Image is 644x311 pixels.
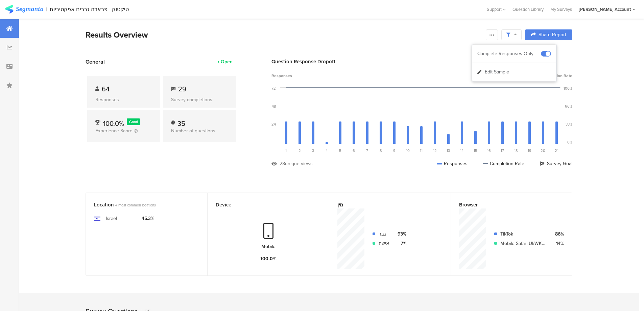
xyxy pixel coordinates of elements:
[460,148,463,153] span: 14
[528,148,531,153] span: 19
[567,139,572,145] div: 0%
[271,58,572,65] div: Question Response Dropoff
[539,32,566,37] span: Share Report
[500,240,547,247] div: Mobile Safari UI/WKWebView
[353,148,355,153] span: 6
[541,73,572,79] span: Completion Rate
[500,230,547,238] div: TikTok
[142,215,154,222] div: 45.3%
[177,118,185,125] div: 35
[171,127,215,134] span: Number of questions
[564,86,572,91] div: 100%
[271,86,276,91] div: 72
[86,29,482,41] div: Results Overview
[501,148,504,153] span: 17
[271,121,276,127] div: 24
[380,148,382,153] span: 8
[312,148,314,153] span: 3
[5,5,43,14] img: segmanta logo
[337,201,431,208] div: מין
[103,118,124,129] span: 100.0%
[395,240,406,247] div: 7%
[326,148,328,153] span: 4
[95,96,152,103] div: Responses
[86,58,105,66] span: General
[50,6,129,13] div: טיקטוק - פראדה גברים אפקטיביות
[406,148,410,153] span: 10
[552,240,564,247] div: 14%
[485,69,509,75] span: Edit Sample
[285,160,313,167] div: unique views
[46,5,47,13] div: |
[339,148,341,153] span: 5
[579,6,631,13] div: [PERSON_NAME] Account
[280,160,285,167] div: 28
[393,148,396,153] span: 9
[474,148,477,153] span: 15
[566,121,572,127] div: 33%
[95,127,133,134] span: Experience Score
[102,84,110,94] span: 64
[129,119,138,125] span: Good
[366,148,368,153] span: 7
[379,240,389,247] div: אישה
[547,6,575,13] a: My Surveys
[271,73,292,79] span: Responses
[487,4,506,15] div: Support
[487,148,491,153] span: 16
[260,255,277,262] div: 100.0%
[379,230,389,238] div: גבר
[94,201,188,208] div: Location
[552,230,564,238] div: 86%
[106,215,117,222] div: Israel
[420,148,423,153] span: 11
[115,202,156,208] span: 4 most common locations
[285,148,287,153] span: 1
[395,230,406,238] div: 93%
[459,201,553,208] div: Browser
[483,160,524,167] div: Completion Rate
[541,148,545,153] span: 20
[437,160,468,167] div: Responses
[433,148,437,153] span: 12
[171,96,228,103] div: Survey completions
[555,148,558,153] span: 21
[221,58,233,65] div: Open
[514,148,518,153] span: 18
[216,201,310,208] div: Device
[540,160,572,167] div: Survey Goal
[477,50,541,57] div: Complete Responses Only
[261,243,276,250] div: Mobile
[565,104,572,109] div: 66%
[299,148,301,153] span: 2
[509,6,547,13] a: Question Library
[447,148,450,153] span: 13
[178,84,186,94] span: 29
[272,104,276,109] div: 48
